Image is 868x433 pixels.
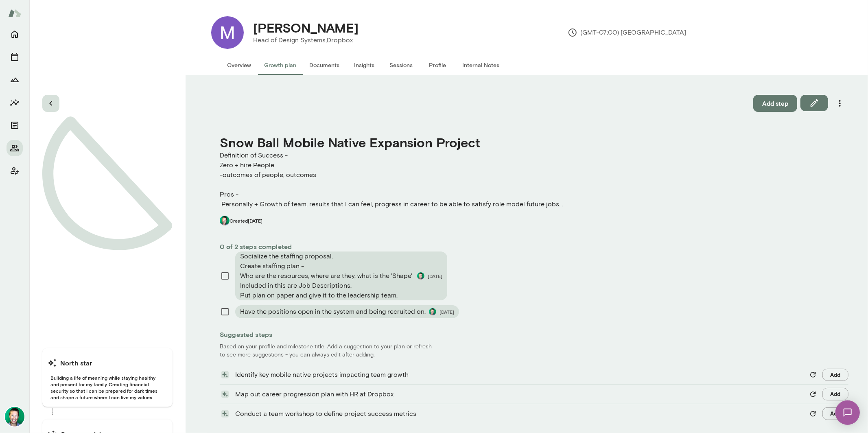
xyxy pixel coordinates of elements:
p: Definition of Success - Zero -> hire People -outcomes of people, outcomes Pros - Personally -> Gr... [220,151,848,209]
button: Client app [7,163,23,179]
button: Documents [7,117,23,133]
h4: Snow Ball Mobile Native Expansion Project [220,135,848,150]
h6: 0 of 2 steps completed [220,242,848,251]
img: Mento [8,5,21,21]
button: Growth Plan [7,72,23,88]
span: [DATE] [428,273,442,279]
img: Brian Lawrence [5,407,24,426]
p: Based on your profile and milestone title. Add a suggestion to your plan or refresh [220,343,848,351]
span: Have the positions open in the system and being recruited on. [240,307,426,317]
button: Internal Notes [456,55,506,75]
p: Identify key mobile native projects impacting team growth [235,370,804,380]
p: to see more suggestions - you can always edit after adding. [220,351,848,359]
button: Overview [221,55,258,75]
p: (GMT-07:00) [GEOGRAPHIC_DATA] [568,28,687,37]
span: Socialize the staffing proposal. Create staffing plan - Who are the resources, where are they, wh... [240,251,414,300]
span: Created [DATE] [230,217,262,224]
button: Insights [346,55,383,75]
button: Add step [753,95,797,112]
div: Have the positions open in the system and being recruited on.Brian Lawrence[DATE] [235,305,459,318]
button: Home [7,26,23,42]
button: Add [822,407,848,420]
button: Sessions [7,49,23,65]
p: Head of Design Systems, Dropbox [254,35,359,45]
p: Map out career progression plan with HR at Dropbox [235,389,804,399]
span: [DATE] [439,308,454,315]
p: Conduct a team workshop to define project success metrics [235,409,804,419]
img: Brian Lawrence [417,272,424,280]
img: Brian Lawrence [429,308,436,315]
h6: Suggested steps [220,330,848,339]
button: Documents [303,55,346,75]
button: Growth plan [258,55,303,75]
button: Add [822,388,848,400]
h6: North star [60,358,92,368]
button: Add [822,369,848,381]
button: North starBuilding a life of meaning while staying healthy and present for my family. Creating fi... [42,348,173,407]
span: Building a life of meaning while staying healthy and present for my family. Creating financial se... [47,374,168,400]
button: Sessions [383,55,420,75]
h4: [PERSON_NAME] [254,20,359,35]
button: Members [7,140,23,156]
img: Mark Shuster [211,16,244,49]
button: Profile [420,55,456,75]
img: Brian Lawrence [220,216,230,225]
button: Insights [7,94,23,111]
div: Socialize the staffing proposal. Create staffing plan - Who are the resources, where are they, wh... [235,251,447,300]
